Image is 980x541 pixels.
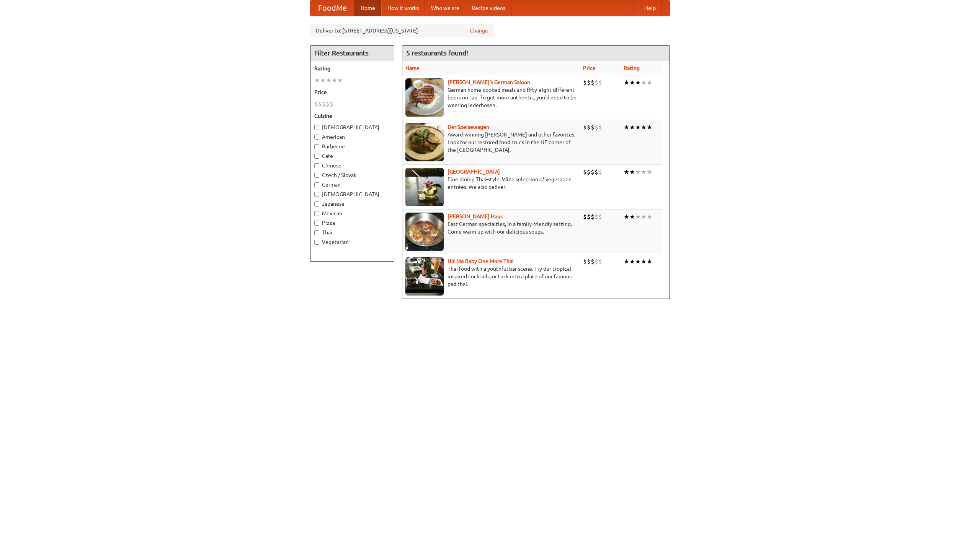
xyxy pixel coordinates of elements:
li: $ [591,123,595,132]
li: ★ [624,168,629,176]
li: $ [595,257,598,266]
input: Mexican [314,211,319,216]
li: $ [591,213,595,221]
a: [GEOGRAPHIC_DATA] [448,169,500,175]
a: Recipe videos [465,0,511,16]
li: ★ [641,257,647,266]
a: [PERSON_NAME]'s German Saloon [448,79,530,85]
label: Pizza [314,219,390,227]
li: ★ [629,168,635,176]
li: ★ [635,78,641,87]
label: Mexican [314,210,390,217]
li: ★ [641,168,647,176]
input: Czech / Slovak [314,173,319,178]
label: German [314,181,390,188]
input: Thai [314,230,319,235]
li: ★ [647,168,652,176]
a: How it works [381,0,425,16]
li: $ [330,100,333,108]
li: $ [598,78,602,87]
li: $ [591,257,595,266]
li: $ [322,100,326,108]
li: ★ [624,123,629,132]
li: $ [318,100,322,108]
li: $ [595,213,598,221]
label: Cafe [314,152,390,160]
input: Chinese [314,163,319,168]
li: ★ [629,213,635,221]
img: kohlhaus.jpg [405,213,444,251]
a: Rating [624,65,640,71]
li: ★ [647,213,652,221]
h5: Price [314,88,390,96]
img: esthers.jpg [405,78,444,117]
li: ★ [647,123,652,132]
li: $ [598,213,602,221]
p: Award-winning [PERSON_NAME] and other favorites. Look for our restored food truck in the NE corne... [405,131,577,154]
a: Change [470,27,488,34]
input: [DEMOGRAPHIC_DATA] [314,192,319,197]
li: ★ [635,213,641,221]
label: Czech / Slovak [314,171,390,179]
li: ★ [635,168,641,176]
li: ★ [635,257,641,266]
li: $ [583,213,587,221]
li: $ [587,213,591,221]
li: ★ [624,213,629,221]
li: ★ [641,213,647,221]
a: FoodMe [310,0,354,16]
li: $ [314,100,318,108]
li: $ [583,168,587,176]
p: East German specialties, in a family-friendly setting. Come warm up with our delicious soups. [405,220,577,236]
h5: Cuisine [314,112,390,120]
li: ★ [641,123,647,132]
li: ★ [326,76,332,84]
li: ★ [635,123,641,132]
a: Help [638,0,662,16]
input: Cafe [314,154,319,159]
li: ★ [629,123,635,132]
h5: Rating [314,65,390,72]
label: [DEMOGRAPHIC_DATA] [314,123,390,131]
div: Deliver to: [STREET_ADDRESS][US_STATE] [310,24,494,37]
li: $ [598,257,602,266]
a: Price [583,65,596,71]
input: American [314,135,319,140]
li: $ [326,100,330,108]
p: Fine dining Thai-style. Wide selection of vegetarian entrées. We also deliver. [405,175,577,191]
li: ★ [320,76,326,84]
li: $ [583,123,587,132]
li: $ [598,168,602,176]
li: ★ [647,78,652,87]
a: [PERSON_NAME] Haus [448,213,503,219]
a: Who we are [425,0,465,16]
li: ★ [332,76,337,84]
b: Der Speisewagen [448,124,489,130]
a: Home [354,0,381,16]
li: $ [587,257,591,266]
input: Pizza [314,221,319,226]
ng-pluralize: 5 restaurants found! [406,49,468,57]
li: ★ [641,78,647,87]
input: German [314,182,319,187]
label: Barbecue [314,143,390,150]
li: $ [598,123,602,132]
label: Chinese [314,162,390,169]
h4: Filter Restaurants [310,45,394,61]
li: ★ [314,76,320,84]
b: Hit Me Baby One More Thai [448,258,514,264]
a: Name [405,65,420,71]
p: German home-cooked meals and fifty-eight different beers on tap. To get more authentic, you'd nee... [405,86,577,109]
li: $ [583,257,587,266]
label: American [314,133,390,141]
label: Thai [314,229,390,236]
li: $ [591,78,595,87]
li: $ [583,78,587,87]
li: $ [587,78,591,87]
li: ★ [337,76,343,84]
li: ★ [624,257,629,266]
li: $ [587,168,591,176]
